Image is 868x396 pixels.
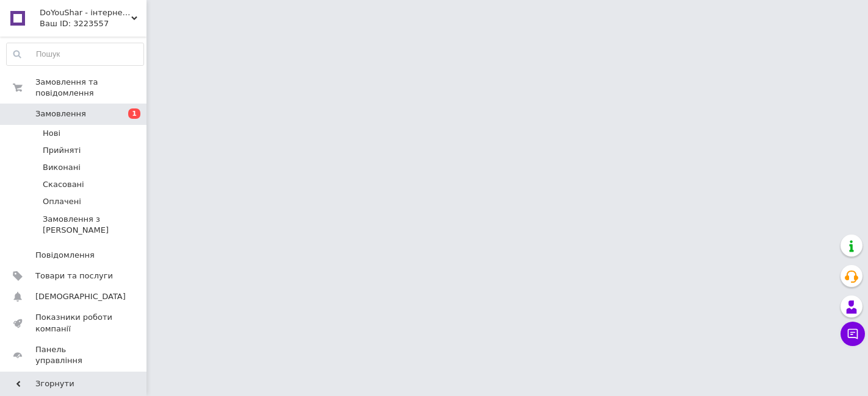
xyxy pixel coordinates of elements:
span: Оплачені [43,196,81,207]
span: Повідомлення [35,250,95,261]
span: DoYouShar - інтернет-магазин товарів для свята [40,7,131,18]
span: 1 [128,108,140,119]
span: Показники роботи компанії [35,312,113,334]
span: Замовлення з [PERSON_NAME] [43,214,143,236]
span: Скасовані [43,179,84,190]
span: Прийняті [43,145,81,156]
span: Виконані [43,162,81,173]
span: Замовлення [35,108,86,119]
div: Ваш ID: 3223557 [40,18,146,29]
span: [DEMOGRAPHIC_DATA] [35,291,126,302]
span: Панель управління [35,344,113,366]
span: Товари та послуги [35,270,113,281]
button: Чат з покупцем [841,322,865,346]
input: Пошук [7,43,143,65]
span: Нові [43,128,60,139]
span: Замовлення та повідомлення [35,77,146,99]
